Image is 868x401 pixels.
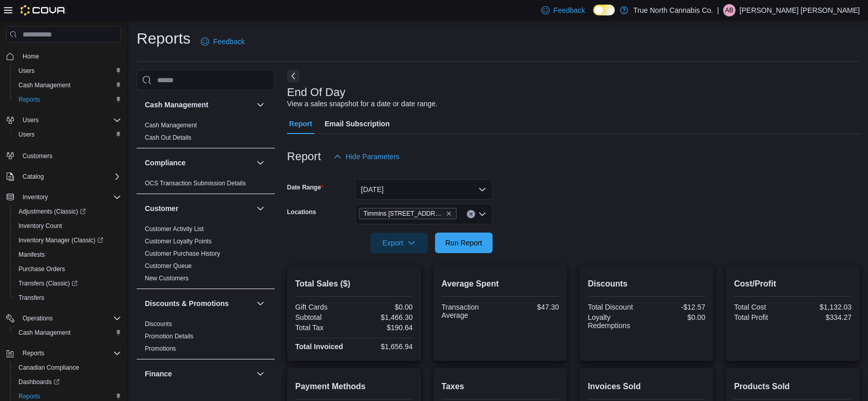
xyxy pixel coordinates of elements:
[478,210,486,218] button: Open list of options
[23,152,52,160] span: Customers
[502,303,559,311] div: $47.30
[14,376,64,388] a: Dashboards
[14,93,121,106] span: Reports
[23,349,44,357] span: Reports
[145,158,185,168] h3: Compliance
[633,4,713,16] p: True North Cannabis Co.
[18,279,78,288] span: Transfers (Classic)
[145,122,197,129] a: Cash Management
[145,333,194,340] a: Promotion Details
[376,233,422,253] span: Export
[14,93,44,106] a: Reports
[329,146,404,167] button: Hide Parameters
[14,220,66,232] a: Inventory Count
[725,4,733,16] span: AB
[2,190,125,204] button: Inventory
[287,86,346,99] h3: End Of Day
[18,294,44,302] span: Transfers
[145,225,204,233] span: Customer Activity List
[18,114,43,126] button: Users
[14,292,48,304] a: Transfers
[145,225,204,233] a: Customer Activity List
[10,204,125,219] a: Adjustments (Classic)
[137,119,275,148] div: Cash Management
[145,275,188,282] a: New Customers
[295,313,352,321] div: Subtotal
[359,208,457,219] span: Timmins 214 Third Ave
[145,237,212,245] span: Customer Loyalty Points
[18,378,60,386] span: Dashboards
[14,128,121,141] span: Users
[137,177,275,194] div: Compliance
[145,180,246,187] a: OCS Transaction Submission Details
[287,150,321,163] h3: Report
[295,323,352,332] div: Total Tax
[18,364,79,372] span: Canadian Compliance
[14,376,121,388] span: Dashboards
[145,298,252,309] button: Discounts & Promotions
[18,191,52,203] button: Inventory
[145,121,197,129] span: Cash Management
[14,205,121,218] span: Adjustments (Classic)
[14,249,49,261] a: Manifests
[18,265,65,273] span: Purchase Orders
[14,263,69,275] a: Purchase Orders
[14,65,121,77] span: Users
[145,250,220,257] a: Customer Purchase History
[145,179,246,187] span: OCS Transaction Submission Details
[588,313,644,330] div: Loyalty Redemptions
[18,251,45,259] span: Manifests
[145,262,192,270] span: Customer Queue
[197,31,249,52] a: Feedback
[23,314,53,322] span: Operations
[723,4,735,16] div: Austen Bourgon
[10,326,125,340] button: Cash Management
[10,262,125,276] button: Purchase Orders
[740,4,860,16] p: [PERSON_NAME] [PERSON_NAME]
[295,278,413,290] h2: Total Sales ($)
[145,100,252,110] button: Cash Management
[254,368,267,380] button: Finance
[734,380,852,393] h2: Products Sold
[445,238,482,248] span: Run Report
[295,303,352,311] div: Gift Cards
[14,292,121,304] span: Transfers
[10,375,125,389] a: Dashboards
[287,183,324,192] label: Date Range
[14,79,121,91] span: Cash Management
[145,274,188,282] span: New Customers
[145,238,212,245] a: Customer Loyalty Points
[18,50,121,63] span: Home
[18,392,40,400] span: Reports
[254,99,267,111] button: Cash Management
[593,5,615,15] input: Dark Mode
[442,278,559,290] h2: Average Spent
[145,100,209,110] h3: Cash Management
[10,78,125,92] button: Cash Management
[145,369,252,379] button: Finance
[2,169,125,184] button: Catalog
[145,203,252,214] button: Customer
[287,99,438,109] div: View a sales snapshot for a date or date range.
[23,116,39,124] span: Users
[2,113,125,127] button: Users
[14,234,121,246] span: Inventory Manager (Classic)
[356,323,412,332] div: $190.64
[14,263,121,275] span: Purchase Orders
[18,149,121,162] span: Customers
[254,297,267,310] button: Discounts & Promotions
[18,347,121,359] span: Reports
[18,50,43,63] a: Home
[145,320,172,328] span: Discounts
[356,313,412,321] div: $1,466.30
[145,391,194,398] a: GL Account Totals
[287,70,299,82] button: Next
[435,233,493,253] button: Run Report
[2,311,125,326] button: Operations
[18,96,40,104] span: Reports
[467,210,475,218] button: Clear input
[18,170,48,183] button: Catalog
[588,303,644,311] div: Total Discount
[145,158,252,168] button: Compliance
[295,342,343,351] strong: Total Invoiced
